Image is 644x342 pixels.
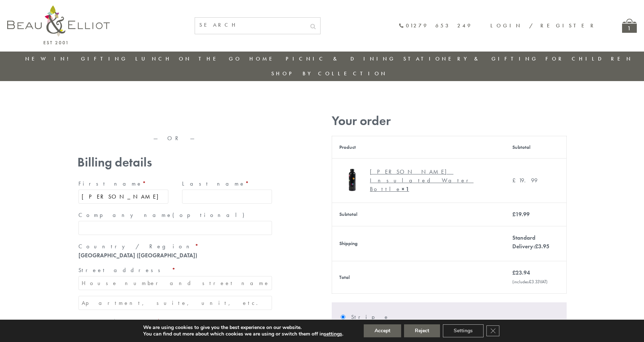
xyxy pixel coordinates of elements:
small: (includes VAT) [512,279,548,285]
label: Company name [78,209,272,221]
a: Shop by collection [271,70,387,77]
span: £ [512,210,516,218]
span: £ [512,269,516,276]
div: [PERSON_NAME] Insulated Water Bottle [370,168,493,194]
p: You can find out more about which cookies we are using or switch them off in . [143,331,343,337]
th: Product [332,136,505,158]
th: Subtotal [332,203,505,226]
h3: Your order [332,114,567,128]
strong: × 1 [402,185,409,193]
bdi: 3.95 [535,243,549,250]
th: Subtotal [505,136,566,158]
a: Lunch On The Go [135,55,242,62]
label: Stripe [351,311,557,323]
label: Standard Delivery: [512,234,549,250]
bdi: 19.99 [512,177,538,184]
img: logo [7,5,110,44]
th: Shipping [332,226,505,261]
p: — OR — [77,135,273,142]
h3: Billing details [77,155,273,170]
button: Close GDPR Cookie Banner [486,325,499,336]
bdi: 23.94 [512,269,530,276]
strong: [GEOGRAPHIC_DATA] ([GEOGRAPHIC_DATA]) [78,252,197,259]
span: £ [535,243,538,250]
bdi: 19.99 [512,210,530,218]
span: £ [512,177,519,184]
a: 01279 653 249 [399,23,472,29]
label: Last name [182,178,272,190]
img: Emily Heart insulated Water Bottle [339,166,366,193]
a: Stationery & Gifting [403,55,538,62]
span: 3.33 [529,279,540,285]
iframe: Secure express checkout frame [76,111,275,128]
a: Picnic & Dining [286,55,396,62]
a: For Children [545,55,633,62]
a: Emily Heart insulated Water Bottle [PERSON_NAME] Insulated Water Bottle× 1 [339,166,498,195]
input: Apartment, suite, unit, etc. (optional) [78,296,272,310]
a: Login / Register [490,22,597,29]
label: First name [78,178,168,190]
a: 1 [622,19,637,33]
button: Accept [364,324,401,337]
input: House number and street name [78,276,272,290]
a: Gifting [81,55,128,62]
p: We are using cookies to give you the best experience on our website. [143,324,343,331]
label: Street address [78,265,272,276]
button: Settings [443,324,484,337]
a: Home [249,55,278,62]
button: Reject [404,324,440,337]
label: Country / Region [78,241,272,252]
span: £ [529,279,531,285]
a: New in! [25,55,73,62]
th: Total [332,261,505,293]
input: SEARCH [195,18,306,32]
span: (optional) [172,211,249,219]
label: Town / City [78,316,272,327]
button: settings [324,331,342,337]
